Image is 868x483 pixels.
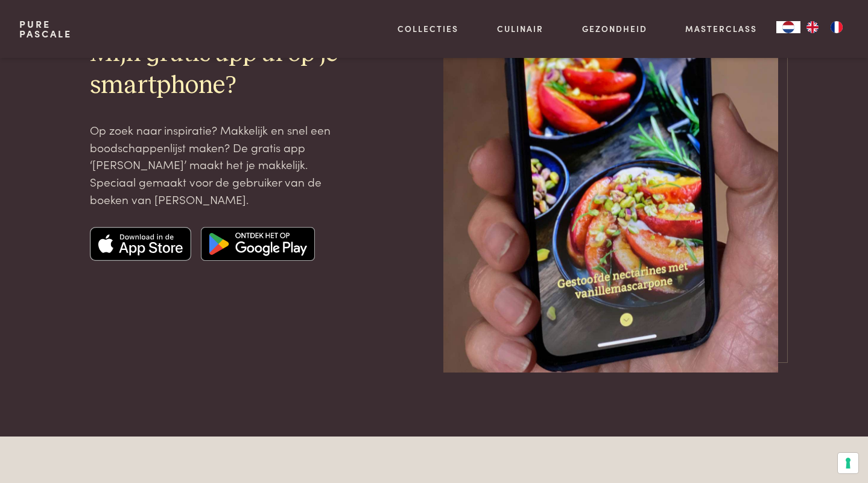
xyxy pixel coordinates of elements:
a: Culinair [497,22,543,35]
img: Google app store [201,227,315,261]
ul: Language list [800,21,849,33]
a: NL [776,21,800,33]
div: Language [776,21,800,33]
a: Gezondheid [582,22,647,35]
a: FR [825,21,849,33]
p: Op zoek naar inspiratie? Makkelijk en snel een boodschappenlijst maken? De gratis app ‘[PERSON_NA... [90,121,353,208]
button: Uw voorkeuren voor toestemming voor trackingtechnologieën [838,453,858,473]
img: Apple app store [90,227,191,261]
a: EN [800,21,825,33]
a: Masterclass [685,22,757,35]
a: PurePascale [19,19,72,39]
a: Collecties [398,22,458,35]
aside: Language selected: Nederlands [776,21,849,33]
h2: Mijn gratis app al op je smartphone? [90,38,353,102]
